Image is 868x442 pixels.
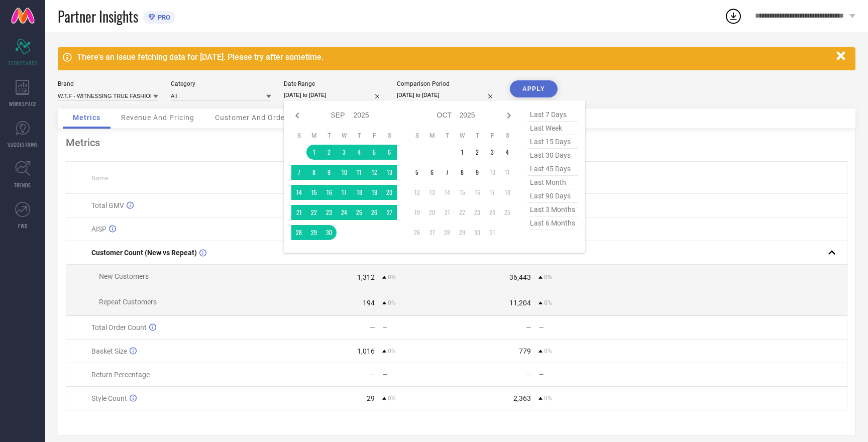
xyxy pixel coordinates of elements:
div: Date Range [284,80,384,87]
div: 779 [519,347,531,355]
td: Fri Sep 05 2025 [367,145,382,160]
button: APPLY [510,80,558,97]
td: Wed Sep 17 2025 [337,185,352,200]
td: Tue Oct 07 2025 [440,165,455,180]
td: Wed Sep 24 2025 [337,205,352,220]
div: Category [171,80,271,87]
td: Mon Sep 29 2025 [306,225,321,240]
td: Mon Oct 13 2025 [424,185,440,200]
th: Thursday [352,132,367,140]
div: — [526,371,531,379]
div: Comparison Period [397,80,497,87]
div: Previous month [291,109,303,122]
td: Tue Sep 23 2025 [321,205,337,220]
div: 36,443 [509,273,531,281]
td: Tue Sep 30 2025 [321,225,337,240]
td: Mon Oct 20 2025 [424,205,440,220]
span: last week [527,122,578,135]
td: Fri Sep 12 2025 [367,165,382,180]
th: Wednesday [337,132,352,140]
td: Thu Oct 23 2025 [470,205,485,220]
div: 194 [363,299,375,307]
span: New Customers [99,272,149,280]
td: Fri Oct 17 2025 [485,185,500,200]
td: Tue Sep 16 2025 [321,185,337,200]
div: 11,204 [509,299,531,307]
span: FWD [18,222,28,230]
div: — [526,323,531,331]
td: Mon Oct 06 2025 [424,165,440,180]
span: TRENDS [14,181,31,189]
td: Sun Sep 14 2025 [291,185,306,200]
span: 0% [544,274,552,281]
span: Metrics [73,114,100,122]
td: Mon Sep 08 2025 [306,165,321,180]
td: Sun Oct 19 2025 [409,205,424,220]
span: 0% [388,395,396,402]
div: There's an issue fetching data for [DATE]. Please try after sometime. [77,52,831,62]
th: Wednesday [455,132,470,140]
td: Sun Sep 07 2025 [291,165,306,180]
td: Wed Oct 29 2025 [455,225,470,240]
td: Sun Sep 21 2025 [291,205,306,220]
span: last 45 days [527,162,578,176]
span: Return Percentage [91,371,150,379]
td: Tue Oct 21 2025 [440,205,455,220]
span: 0% [388,274,396,281]
div: 1,016 [357,347,375,355]
th: Friday [367,132,382,140]
td: Thu Oct 09 2025 [470,165,485,180]
th: Monday [424,132,440,140]
th: Sunday [291,132,306,140]
th: Thursday [470,132,485,140]
td: Thu Oct 16 2025 [470,185,485,200]
td: Sat Oct 18 2025 [500,185,515,200]
td: Sat Sep 13 2025 [382,165,397,180]
span: 0% [544,395,552,402]
span: Revenue And Pricing [121,114,194,122]
td: Thu Sep 25 2025 [352,205,367,220]
td: Sat Oct 04 2025 [500,145,515,160]
td: Sat Sep 06 2025 [382,145,397,160]
td: Wed Oct 01 2025 [455,145,470,160]
div: Brand [58,80,158,87]
input: Select comparison period [397,90,497,100]
th: Monday [306,132,321,140]
th: Sunday [409,132,424,140]
td: Wed Sep 10 2025 [337,165,352,180]
th: Tuesday [440,132,455,140]
td: Thu Oct 02 2025 [470,145,485,160]
div: 2,363 [513,394,531,402]
span: last 3 months [527,203,578,216]
td: Tue Oct 28 2025 [440,225,455,240]
span: SCORECARDS [8,59,38,67]
span: WORKSPACE [9,100,37,107]
div: Open download list [724,7,742,25]
span: last month [527,176,578,189]
span: last 90 days [527,189,578,203]
div: — [383,324,456,331]
th: Tuesday [321,132,337,140]
td: Thu Sep 11 2025 [352,165,367,180]
span: Total GMV [91,201,124,209]
td: Sun Oct 12 2025 [409,185,424,200]
td: Sun Sep 28 2025 [291,225,306,240]
span: 0% [388,299,396,306]
td: Sat Sep 20 2025 [382,185,397,200]
td: Wed Oct 22 2025 [455,205,470,220]
td: Fri Sep 19 2025 [367,185,382,200]
input: Select date range [284,90,384,100]
td: Fri Sep 26 2025 [367,205,382,220]
span: AISP [91,225,106,233]
td: Sun Oct 26 2025 [409,225,424,240]
span: last 15 days [527,135,578,149]
div: — [539,371,612,378]
span: SUGGESTIONS [8,141,38,148]
th: Saturday [500,132,515,140]
span: Total Order Count [91,323,147,331]
div: 29 [367,394,375,402]
td: Fri Oct 10 2025 [485,165,500,180]
th: Saturday [382,132,397,140]
span: 0% [544,348,552,355]
div: Metrics [66,137,847,149]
